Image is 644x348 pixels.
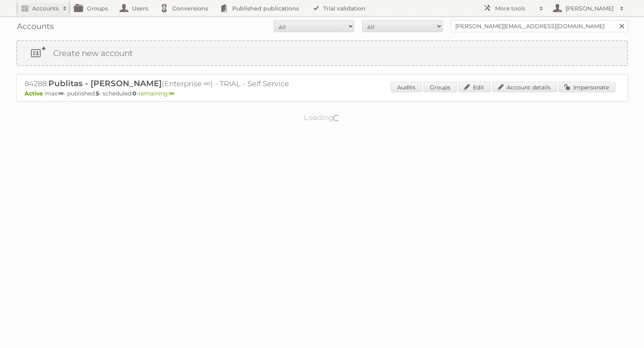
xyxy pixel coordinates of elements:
[169,90,174,97] strong: ∞
[25,90,45,97] span: Active
[132,90,136,97] strong: 0
[25,90,619,97] p: max: - published: - scheduled: -
[25,79,306,89] h2: 84288: (Enterprise ∞) - TRIAL - Self Service
[423,82,457,92] a: Groups
[495,4,535,12] h2: More tools
[17,41,627,65] a: Create new account
[563,4,616,12] h2: [PERSON_NAME]
[492,82,557,92] a: Account details
[32,4,59,12] h2: Accounts
[138,90,174,97] span: remaining:
[96,90,99,97] strong: 5
[559,82,615,92] a: Impersonate
[58,90,64,97] strong: ∞
[391,82,422,92] a: Audits
[458,82,491,92] a: Edit
[279,110,366,126] p: Loading
[48,79,162,88] span: Publitas - [PERSON_NAME]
